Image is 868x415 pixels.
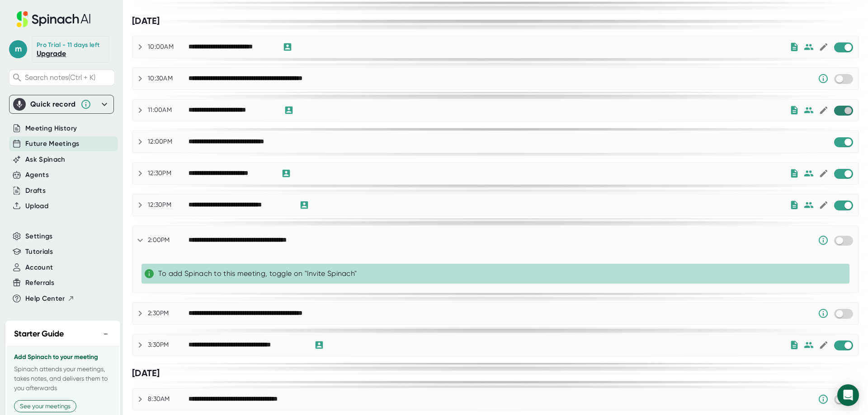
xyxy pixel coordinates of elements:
[14,328,64,340] h2: Starter Guide
[25,247,53,257] button: Tutorials
[14,400,76,412] button: See your meetings
[100,327,112,340] button: −
[132,15,859,27] div: [DATE]
[14,354,112,361] h3: Add Spinach to your meeting
[25,186,46,196] button: Drafts
[158,269,846,278] div: To add Spinach to this meeting, toggle on "Invite Spinach"
[25,294,65,304] span: Help Center
[25,73,95,82] span: Search notes (Ctrl + K)
[37,49,66,58] a: Upgrade
[148,236,189,244] div: 2:00PM
[37,41,99,49] div: Pro Trial - 11 days left
[25,278,54,288] button: Referrals
[148,169,189,177] div: 12:30PM
[25,139,79,149] button: Future Meetings
[13,95,110,113] div: Quick record
[148,43,189,51] div: 10:00AM
[818,73,829,84] svg: Someone has manually disabled Spinach from this meeting.
[9,40,27,58] span: m
[132,368,859,379] div: [DATE]
[25,154,66,165] button: Ask Spinach
[148,201,189,209] div: 12:30PM
[837,384,859,406] div: Open Intercom Messenger
[14,364,112,393] p: Spinach attends your meetings, takes notes, and delivers them to you afterwards
[25,294,75,304] button: Help Center
[25,123,77,134] button: Meeting History
[148,75,189,83] div: 10:30AM
[818,308,829,319] svg: Someone has manually disabled Spinach from this meeting.
[25,170,49,180] button: Agents
[25,231,53,242] button: Settings
[818,235,829,246] svg: Someone has manually disabled Spinach from this meeting.
[148,395,189,403] div: 8:30AM
[25,262,53,273] button: Account
[148,106,189,114] div: 11:00AM
[818,394,829,405] svg: Someone has manually disabled Spinach from this meeting.
[148,138,189,146] div: 12:00PM
[25,201,48,211] button: Upload
[148,341,189,349] div: 3:30PM
[30,100,76,109] div: Quick record
[148,309,189,317] div: 2:30PM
